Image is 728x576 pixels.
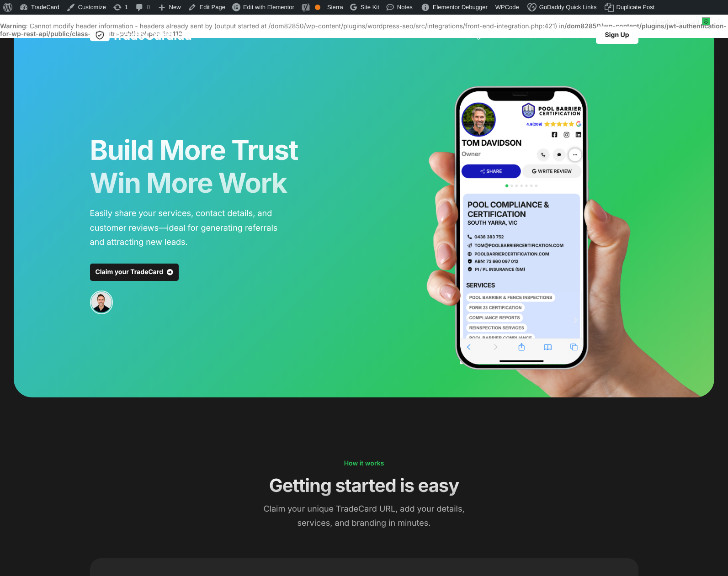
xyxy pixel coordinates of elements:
a: Pricing [457,32,481,39]
a: Sign Up [596,26,638,44]
span: Claim your TradeCard [96,269,164,275]
a: Contact [553,32,581,39]
a: Howdy, [650,15,714,29]
span: Getting started is easy [269,475,459,497]
a: Claim your TradeCard [90,264,179,281]
span: Build More Trust Win More Work [90,134,298,200]
span: Tradecard [672,18,699,25]
p: Easily share your services, contact details, and customer reviews—ideal for generating referrals ... [90,206,282,250]
div: OK [315,5,320,10]
p: Claim your unique TradeCard URL, add your details, services, and branding in minutes. [255,502,474,531]
span: Site Kit [361,4,379,11]
span: Sign Up [605,32,629,38]
a: Get Verified [497,32,538,39]
span: Edit with Elementor [243,4,294,11]
h6: How it works [90,459,638,468]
